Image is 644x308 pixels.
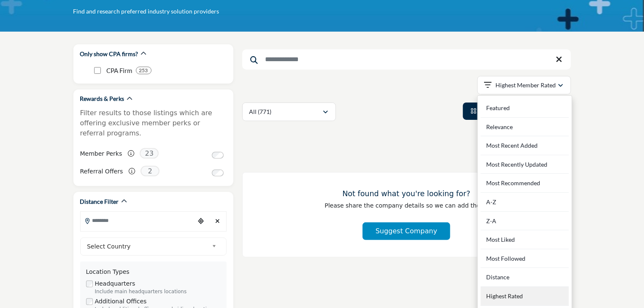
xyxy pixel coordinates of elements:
[80,197,119,206] h2: Distance Filter
[481,99,569,118] div: Featured
[87,241,208,251] span: Select Country
[481,212,569,231] div: Z-A
[481,118,569,137] div: Relevance
[80,146,122,161] label: Member Perks
[481,155,569,174] div: Most Recently Updated
[471,108,511,114] a: View Card
[495,81,556,89] p: Highest Member Rated
[107,66,133,76] p: CPA Firm: CPA Firm
[80,50,138,58] h2: Only show CPA firms?
[481,268,569,287] div: Distance
[81,212,195,229] input: Search Location
[139,68,148,73] b: 253
[481,193,569,212] div: A-Z
[242,103,336,121] button: All (771)
[141,166,160,176] span: 2
[211,212,224,230] div: Clear search location
[481,249,569,268] div: Most Followed
[95,297,147,306] label: Additional Offices
[95,279,135,288] label: Headquarters
[80,164,123,179] label: Referral Offers
[481,136,569,155] div: Most Recent Added
[80,95,124,103] h2: Rewards & Perks
[260,189,554,198] h3: Not found what you're looking for?
[242,49,571,70] input: Search Keyword
[212,170,224,176] input: Switch to Referral Offers
[481,287,569,306] div: Highest Rated
[140,148,159,159] span: 23
[325,202,488,209] span: Please share the company details so we can add them:
[477,76,571,95] button: Highest Member Rated
[481,174,569,193] div: Most Recommended
[95,288,221,296] div: Include main headquarters locations
[80,108,227,138] p: Filter results to those listings which are offering exclusive member perks or referral programs.
[195,212,207,230] div: Choose your current location
[73,7,219,16] p: Find and research preferred industry solution providers
[94,67,101,74] input: CPA Firm checkbox
[376,227,437,235] span: Suggest Company
[481,230,569,249] div: Most Liked
[136,67,152,74] div: 253 Results For CPA Firm
[463,103,519,120] li: Card View
[249,108,272,116] p: All (771)
[363,222,450,240] button: Suggest Company
[86,267,221,276] div: Location Types
[212,152,224,159] input: Switch to Member Perks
